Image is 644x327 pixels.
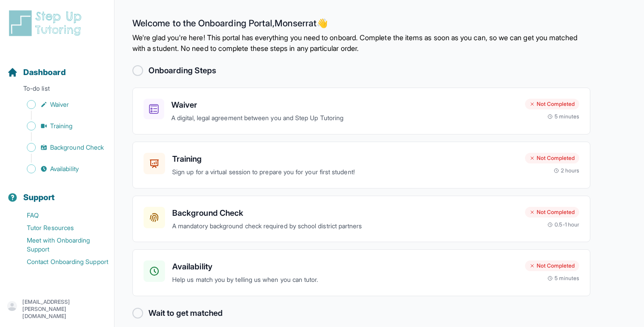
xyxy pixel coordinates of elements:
[23,66,66,79] span: Dashboard
[7,98,114,111] a: Waiver
[172,260,518,273] h3: Availability
[547,113,579,120] div: 5 minutes
[172,275,518,285] p: Help us match you by telling us when you can tutor.
[7,298,107,320] button: [EMAIL_ADDRESS][PERSON_NAME][DOMAIN_NAME]
[525,99,579,109] div: Not Completed
[132,88,590,134] a: WaiverA digital, legal agreement between you and Step Up TutoringNot Completed5 minutes
[525,153,579,163] div: Not Completed
[7,66,66,79] a: Dashboard
[554,167,580,174] div: 2 hours
[525,260,579,271] div: Not Completed
[22,298,107,320] p: [EMAIL_ADDRESS][PERSON_NAME][DOMAIN_NAME]
[7,234,114,256] a: Meet with Onboarding Support
[172,167,518,177] p: Sign up for a virtual session to prepare you for your first student!
[50,143,104,152] span: Background Check
[7,209,114,222] a: FAQ
[50,122,73,130] span: Training
[7,222,114,234] a: Tutor Resources
[7,9,87,38] img: logo
[148,64,216,77] h2: Onboarding Steps
[4,52,110,82] button: Dashboard
[171,113,518,123] p: A digital, legal agreement between you and Step Up Tutoring
[172,153,518,165] h3: Training
[547,275,579,282] div: 5 minutes
[132,32,590,54] p: We're glad you're here! This portal has everything you need to onboard. Complete the items as soo...
[4,84,110,96] p: To-do list
[132,18,590,32] h2: Welcome to the Onboarding Portal, Monserrat 👋
[547,221,579,228] div: 0.5-1 hour
[50,164,79,173] span: Availability
[4,177,110,207] button: Support
[132,249,590,296] a: AvailabilityHelp us match you by telling us when you can tutor.Not Completed5 minutes
[132,196,590,243] a: Background CheckA mandatory background check required by school district partnersNot Completed0.5...
[148,307,223,319] h2: Wait to get matched
[50,100,69,109] span: Waiver
[132,142,590,189] a: TrainingSign up for a virtual session to prepare you for your first student!Not Completed2 hours
[7,163,114,175] a: Availability
[7,256,114,268] a: Contact Onboarding Support
[172,207,518,219] h3: Background Check
[171,99,518,111] h3: Waiver
[23,191,55,204] span: Support
[7,120,114,132] a: Training
[172,221,518,231] p: A mandatory background check required by school district partners
[7,141,114,154] a: Background Check
[525,207,579,218] div: Not Completed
